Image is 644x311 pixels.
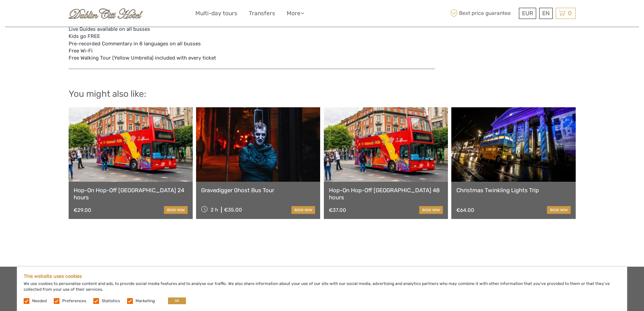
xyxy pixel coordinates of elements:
[69,5,245,62] div: One day Hop-On Hop-Off Live Guides available on all busses Kids go FREE Pre-recorded Commentary i...
[24,273,620,279] h5: This website uses cookies
[547,206,571,214] a: book now
[567,10,573,17] span: 0
[456,207,474,213] div: €64.00
[69,89,576,99] h2: You might also like:
[419,206,443,214] a: book now
[74,187,188,201] a: Hop-On Hop-Off [GEOGRAPHIC_DATA] 24 hours
[329,187,443,201] a: Hop-On Hop-Off [GEOGRAPHIC_DATA] 48 hours
[211,207,218,213] span: 2 h
[287,8,304,18] a: More
[201,187,315,194] a: Gravedigger Ghost Bus Tour
[195,8,237,18] a: Multi-day tours
[291,206,315,214] a: book now
[249,8,275,18] a: Transfers
[69,8,143,19] img: 535-fefccfda-c370-4f83-b19b-b6a748315523_logo_small.jpg
[449,8,517,19] span: Best price guarantee
[164,206,188,214] a: book now
[32,298,47,304] label: Needed
[17,267,627,311] div: We use cookies to personalise content and ads, to provide social media features and to analyse ou...
[168,297,186,304] button: OK
[78,10,86,19] button: Open LiveChat chat widget
[329,207,346,213] div: €37.00
[259,5,435,62] div: First bus: 8:45, last bus 17:00.
[74,207,91,213] div: €29.00
[136,298,155,304] label: Marketing
[456,187,570,194] a: Christmas Twinkling Lights Trip
[9,12,76,17] p: We're away right now. Please check back later!
[62,298,86,304] label: Preferences
[224,207,242,213] div: €35.00
[522,10,533,17] span: EUR
[539,8,553,19] div: EN
[102,298,120,304] label: Statistics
